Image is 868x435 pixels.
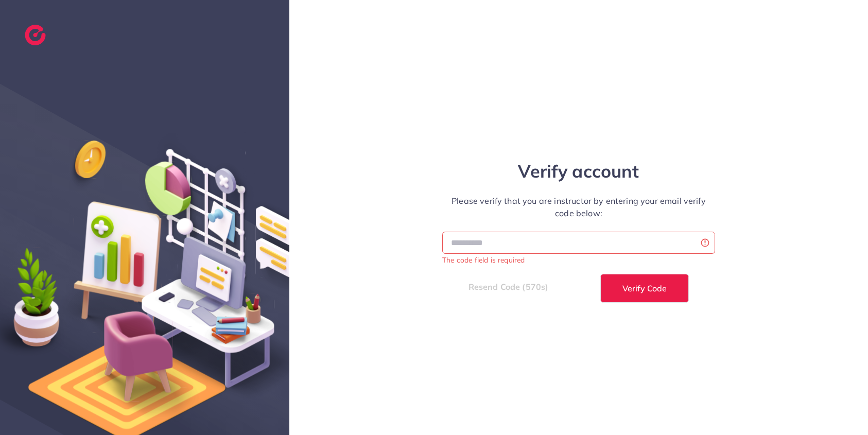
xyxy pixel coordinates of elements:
span: Verify Code [622,284,667,292]
img: logo [25,25,46,45]
p: Please verify that you are instructor by entering your email verify code below: [442,195,715,219]
h1: Verify account [442,161,715,182]
button: Verify Code [600,274,689,303]
small: The code field is required [442,255,525,264]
